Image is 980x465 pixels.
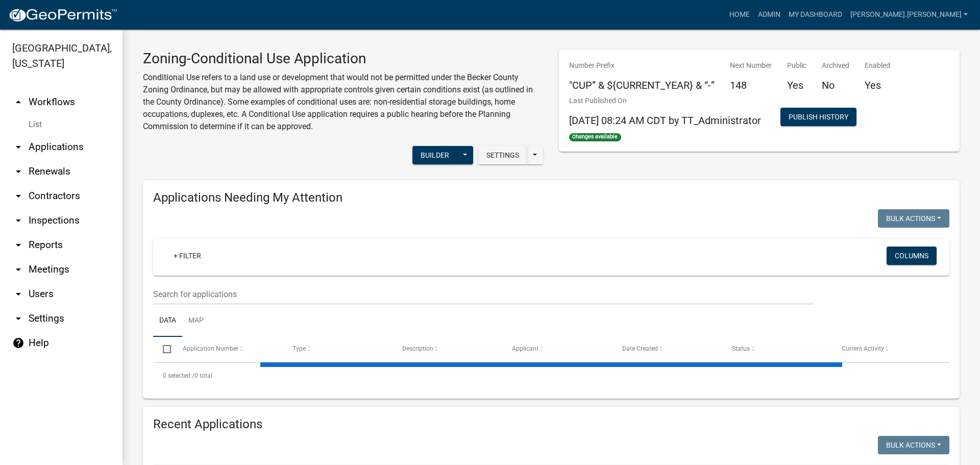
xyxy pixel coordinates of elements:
[878,436,949,454] button: Bulk Actions
[865,79,890,91] h5: Yes
[12,288,24,300] i: arrow_drop_down
[153,417,949,432] h4: Recent Applications
[402,345,433,352] span: Description
[12,337,24,349] i: help
[754,5,785,25] a: Admin
[622,345,658,352] span: Date Created
[569,79,715,91] h5: "CUP” & ${CURRENT_YEAR} & “-”
[143,71,544,133] p: Conditional Use refers to a land use or development that would not be permitted under the Becker ...
[785,5,846,25] a: My Dashboard
[153,363,949,388] div: 0 total
[12,141,24,153] i: arrow_drop_down
[12,165,24,178] i: arrow_drop_down
[725,5,754,25] a: Home
[512,345,538,352] span: Applicant
[846,5,972,25] a: [PERSON_NAME].[PERSON_NAME]
[143,50,544,67] h3: Zoning-Conditional Use Application
[722,337,832,361] datatable-header-cell: Status
[12,239,24,251] i: arrow_drop_down
[12,96,24,108] i: arrow_drop_up
[502,337,612,361] datatable-header-cell: Applicant
[12,214,24,227] i: arrow_drop_down
[165,247,209,265] a: + Filter
[865,60,890,71] p: Enabled
[153,284,814,305] input: Search for applications
[822,60,849,71] p: Archived
[569,60,715,71] p: Number Prefix
[730,79,772,91] h5: 148
[283,337,393,361] datatable-header-cell: Type
[173,337,282,361] datatable-header-cell: Application Number
[163,372,194,379] span: 0 selected /
[822,79,849,91] h5: No
[569,133,621,141] span: Changes available
[12,190,24,202] i: arrow_drop_down
[393,337,502,361] datatable-header-cell: Description
[612,337,722,361] datatable-header-cell: Date Created
[478,146,527,164] button: Settings
[780,114,856,122] wm-modal-confirm: Workflow Publish History
[732,345,750,352] span: Status
[569,114,761,127] span: [DATE] 08:24 AM CDT by TT_Administrator
[292,345,306,352] span: Type
[878,209,949,228] button: Bulk Actions
[832,337,942,361] datatable-header-cell: Current Activity
[183,345,238,352] span: Application Number
[412,146,457,164] button: Builder
[787,79,806,91] h5: Yes
[12,312,24,325] i: arrow_drop_down
[153,190,949,205] h4: Applications Needing My Attention
[153,337,173,361] datatable-header-cell: Select
[182,305,210,337] a: Map
[12,263,24,276] i: arrow_drop_down
[780,108,856,126] button: Publish History
[730,60,772,71] p: Next Number
[887,247,937,265] button: Columns
[842,345,884,352] span: Current Activity
[153,305,182,337] a: Data
[787,60,806,71] p: Public
[569,95,761,106] p: Last Published On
